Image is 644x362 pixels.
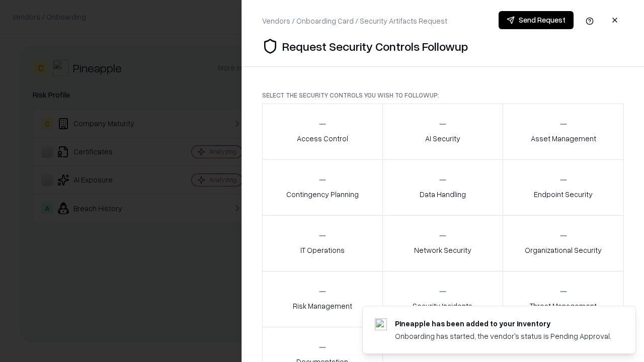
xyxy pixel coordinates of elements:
[375,318,387,330] img: pineappleenergy.com
[262,104,383,160] button: Access Control
[395,318,611,329] div: Pineapple has been added to your inventory
[382,215,504,271] button: Network Security
[262,271,383,327] button: Risk Management
[420,189,466,200] p: Data Handling
[262,215,383,271] button: IT Operations
[382,271,504,327] button: Security Incidents
[503,159,624,216] button: Endpoint Security
[531,133,596,144] p: Asset Management
[414,245,471,255] p: Network Security
[282,38,468,54] p: Request Security Controls Followup
[382,159,504,216] button: Data Handling
[382,104,504,160] button: AI Security
[262,16,447,26] div: Vendors / Onboarding Card / Security Artifacts Request
[525,245,602,255] p: Organizational Security
[293,301,352,311] p: Risk Management
[425,133,460,144] p: AI Security
[297,133,348,144] p: Access Control
[395,331,611,341] div: Onboarding has started, the vendor's status is Pending Approval.
[286,189,359,200] p: Contingency Planning
[534,189,593,200] p: Endpoint Security
[503,271,624,327] button: Threat Management
[413,301,472,311] p: Security Incidents
[262,159,383,216] button: Contingency Planning
[262,91,624,100] p: Select the security controls you wish to followup:
[530,301,597,311] p: Threat Management
[499,11,574,29] button: Send Request
[300,245,345,255] p: IT Operations
[503,215,624,271] button: Organizational Security
[503,104,624,160] button: Asset Management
